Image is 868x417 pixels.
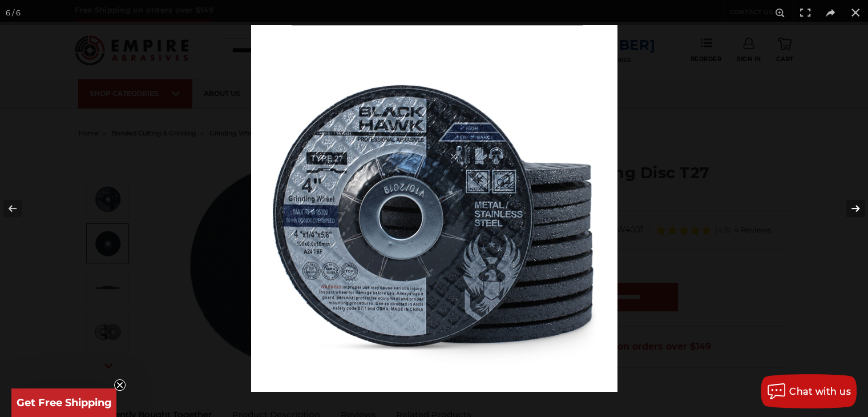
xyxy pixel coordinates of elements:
button: Close teaser [114,379,126,391]
span: Chat with us [789,386,851,397]
span: Get Free Shipping [17,396,112,409]
button: Next (arrow right) [828,180,868,237]
button: Chat with us [761,374,857,408]
div: Get Free ShippingClose teaser [11,388,116,417]
img: IMG_3012__68450.1702313140.jpg [251,25,617,392]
